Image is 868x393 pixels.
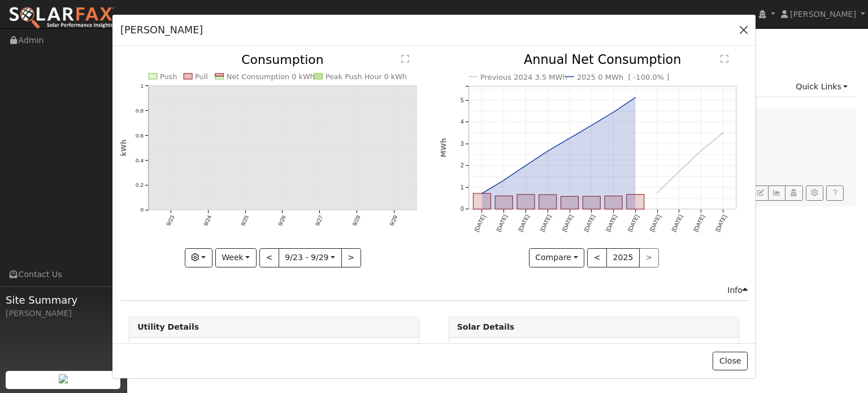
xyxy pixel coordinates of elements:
text: [DATE] [517,214,531,233]
text: Push [160,72,177,81]
text: 0 [140,207,144,213]
text: 9/24 [202,214,212,227]
text:  [721,54,728,63]
button: > [341,248,361,267]
circle: onclick="" [589,123,593,128]
text: 9/23 [165,214,175,227]
strong: Utility Details [137,322,199,331]
circle: onclick="" [721,131,725,135]
circle: onclick="" [523,163,528,168]
text: 0 [460,206,463,213]
text:  [401,54,409,63]
text: [DATE] [473,214,487,233]
text: Consumption [241,53,324,67]
rect: onclick="" [583,196,600,209]
text: Net Consumption 0 kWh [227,72,315,81]
circle: onclick="" [501,178,506,183]
button: 2025 [606,248,640,267]
text: kWh [120,140,128,157]
circle: onclick="" [633,96,637,100]
text: 1 [460,184,463,191]
circle: onclick="" [655,191,659,195]
text: Pull [195,72,208,81]
text: 0.6 [136,132,144,139]
strong: Solar Details [457,322,514,331]
rect: onclick="" [517,195,535,209]
text: 0.4 [136,157,144,163]
text: [DATE] [714,214,728,233]
text: [DATE] [649,214,662,233]
circle: onclick="" [567,136,572,141]
text: [DATE] [561,214,574,233]
text: 9/25 [240,214,250,227]
text: 9/26 [277,214,287,227]
rect: onclick="" [473,193,491,209]
text: Peak Push Hour 0 kWh [325,72,407,81]
text: 4 [460,119,463,125]
text: 1 [140,83,144,89]
circle: onclick="" [611,110,615,115]
circle: onclick="" [545,149,550,153]
button: < [259,248,279,267]
button: Compare [529,248,585,267]
button: Close [713,352,747,371]
text: 0.8 [136,107,144,114]
text: [DATE] [605,214,618,233]
text: [DATE] [583,214,596,233]
text: 5 [460,97,463,103]
text: Annual Net Consumption [524,52,682,67]
rect: onclick="" [561,197,578,210]
div: Info [727,284,748,296]
text: 2 [460,162,463,169]
text: 2025 0 MWh [ -100.0% ] [577,73,669,81]
h5: [PERSON_NAME] [120,23,203,37]
text: [DATE] [670,214,684,233]
circle: onclick="" [479,191,484,196]
button: Week [215,248,257,267]
rect: onclick="" [605,196,622,209]
text: [DATE] [692,214,706,233]
text: 3 [460,141,463,147]
text: 0.2 [136,182,144,188]
rect: onclick="" [495,196,513,209]
text: 9/27 [314,214,324,227]
text: [DATE] [627,214,640,233]
text: Previous 2024 3.5 MWh [480,73,567,81]
text: [DATE] [495,214,509,233]
text: MWh [440,138,448,157]
rect: onclick="" [539,195,556,210]
button: 9/23 - 9/29 [279,248,342,267]
circle: onclick="" [699,149,704,153]
text: 9/29 [389,214,399,227]
text: 9/28 [351,214,362,227]
text: [DATE] [539,214,553,233]
button: < [587,248,607,267]
rect: onclick="" [627,195,644,209]
circle: onclick="" [677,170,682,174]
